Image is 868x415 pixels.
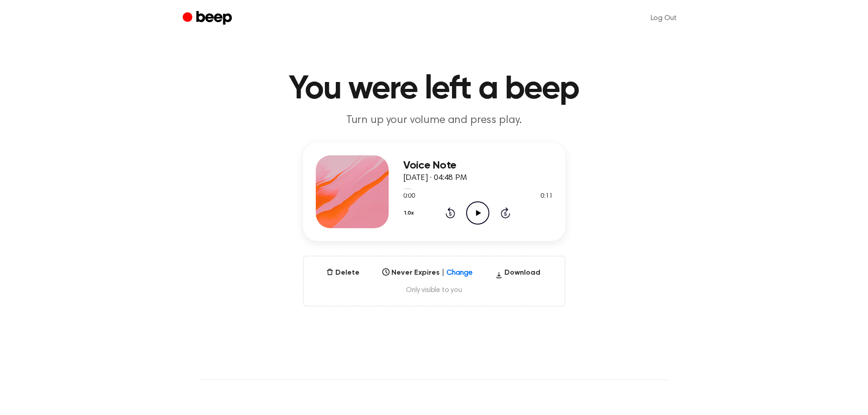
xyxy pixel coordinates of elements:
a: Log Out [642,7,686,29]
a: Beep [183,10,234,27]
h3: Voice Note [403,159,553,172]
span: 0:11 [540,192,552,201]
p: Turn up your volume and press play. [259,113,609,128]
span: [DATE] · 04:48 PM [403,174,467,182]
span: Only visible to you [315,286,554,295]
button: 1.0x [403,205,417,221]
span: 0:00 [403,192,415,201]
button: Delete [323,267,363,278]
button: Download [492,267,544,282]
h1: You were left a beep [201,73,668,106]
